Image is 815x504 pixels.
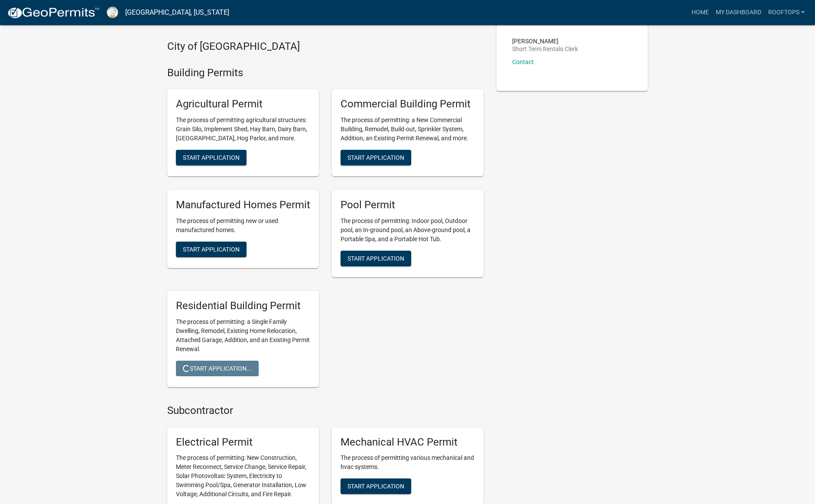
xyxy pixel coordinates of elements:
img: Putnam County, Georgia [107,6,118,18]
button: Start Application... [176,361,259,376]
h4: Building Permits [167,67,484,79]
button: Start Application [341,478,411,494]
h5: Agricultural Permit [176,98,310,110]
h5: Manufactured Homes Permit [176,199,310,211]
h5: Residential Building Permit [176,300,310,312]
button: Start Application [341,251,411,266]
h5: Mechanical HVAC Permit [341,436,475,449]
span: Start Application [183,154,240,161]
a: Rooftops [765,4,808,21]
a: Home [688,4,712,21]
a: My Dashboard [712,4,765,21]
button: Start Application [341,150,411,165]
a: [GEOGRAPHIC_DATA], [US_STATE] [125,5,229,20]
h5: Electrical Permit [176,436,310,449]
a: Contact [512,58,534,65]
p: The process of permitting agricultural structures: Grain Silo, Implement Shed, Hay Barn, Dairy Ba... [176,116,310,143]
h5: Commercial Building Permit [341,98,475,110]
p: The process of permitting: a Single Family Dwelling, Remodel, Existing Home Relocation, Attached ... [176,317,310,354]
button: Start Application [176,150,247,165]
h5: Pool Permit [341,199,475,211]
p: The process of permitting various mechanical and hvac systems. [341,453,475,472]
p: The process of permitting new or used manufactured homes. [176,216,310,235]
p: The process of permitting: a New Commercial Building, Remodel, Build-out, Sprinkler System, Addit... [341,116,475,143]
h4: City of [GEOGRAPHIC_DATA] [167,40,484,53]
span: Start Application [347,255,404,262]
p: Short Term Rentals Clerk [512,46,578,52]
span: Start Application [347,154,404,161]
p: The process of permitting: New Construction, Meter Reconnect, Service Change, Service Repair, Sol... [176,453,310,499]
p: The process of permitting: Indoor pool, Outdoor pool, an In-ground pool, an Above-ground pool, a ... [341,216,475,244]
span: Start Application [183,246,240,253]
p: [PERSON_NAME] [512,38,578,44]
span: Start Application [347,483,404,490]
span: Start Application... [183,365,252,372]
button: Start Application [176,242,247,257]
h4: Subcontractor [167,404,484,417]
